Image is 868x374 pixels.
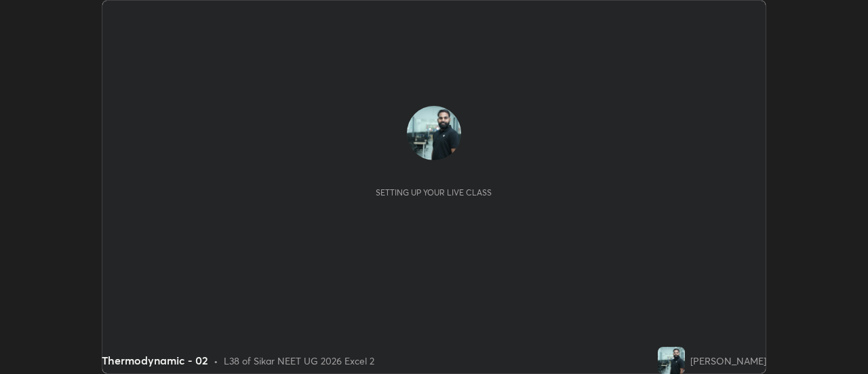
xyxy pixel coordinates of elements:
[376,187,492,198] div: Setting up your live class
[658,347,685,374] img: 458855d34a904919bf64d220e753158f.jpg
[224,354,374,368] div: L38 of Sikar NEET UG 2026 Excel 2
[102,352,208,369] div: Thermodynamic - 02
[690,354,766,368] div: [PERSON_NAME]
[214,354,218,368] div: •
[407,106,461,160] img: 458855d34a904919bf64d220e753158f.jpg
